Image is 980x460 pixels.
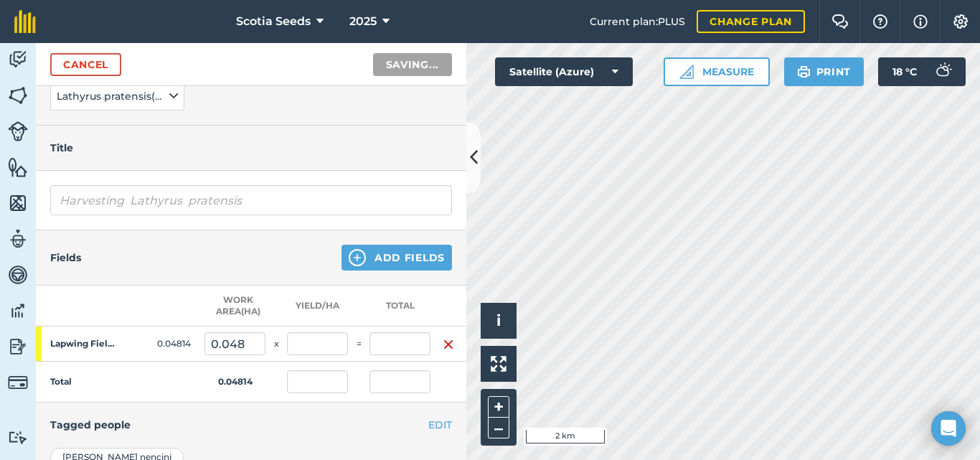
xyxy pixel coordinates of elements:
h4: Fields [50,250,81,266]
img: svg+xml;base64,PD94bWwgdmVyc2lvbj0iMS4wIiBlbmNvZGluZz0idXRmLTgiPz4KPCEtLSBHZW5lcmF0b3I6IEFkb2JlIE... [8,228,28,250]
span: Lathyrus pratensis ( kg ) [57,88,166,104]
input: What needs doing? [50,185,452,215]
img: A cog icon [952,14,969,29]
span: Current plan : PLUS [590,14,685,29]
button: Satellite (Azure) [495,57,633,86]
td: 0.04814 [143,327,204,362]
img: svg+xml;base64,PHN2ZyB4bWxucz0iaHR0cDovL3d3dy53My5vcmcvMjAwMC9zdmciIHdpZHRoPSI1NiIgaGVpZ2h0PSI2MC... [8,156,28,178]
button: Print [784,57,864,86]
strong: Lapwing Field - Lathyrus pratense C 24-36 [50,338,118,349]
img: svg+xml;base64,PHN2ZyB4bWxucz0iaHR0cDovL3d3dy53My5vcmcvMjAwMC9zdmciIHdpZHRoPSIxOSIgaGVpZ2h0PSIyNC... [797,63,811,80]
h4: Title [50,140,452,156]
img: svg+xml;base64,PD94bWwgdmVyc2lvbj0iMS4wIiBlbmNvZGluZz0idXRmLTgiPz4KPCEtLSBHZW5lcmF0b3I6IEFkb2JlIE... [8,49,28,70]
td: x [265,327,287,362]
img: Four arrows, one pointing top left, one top right, one bottom right and the last bottom left [491,356,507,372]
div: Open Intercom Messenger [931,411,966,446]
img: svg+xml;base64,PD94bWwgdmVyc2lvbj0iMS4wIiBlbmNvZGluZz0idXRmLTgiPz4KPCEtLSBHZW5lcmF0b3I6IEFkb2JlIE... [8,431,28,444]
span: 2025 [349,13,377,30]
th: Yield / Ha [287,286,348,327]
img: svg+xml;base64,PD94bWwgdmVyc2lvbj0iMS4wIiBlbmNvZGluZz0idXRmLTgiPz4KPCEtLSBHZW5lcmF0b3I6IEFkb2JlIE... [8,121,28,141]
button: Add Fields [341,245,452,271]
button: + [488,396,509,418]
td: = [348,327,369,362]
button: EDIT [428,417,452,433]
a: Cancel [50,53,121,76]
th: Total [369,286,430,327]
th: Work area ( Ha ) [204,286,265,327]
strong: Total [50,376,72,387]
img: fieldmargin Logo [14,10,36,33]
img: svg+xml;base64,PD94bWwgdmVyc2lvbj0iMS4wIiBlbmNvZGluZz0idXRmLTgiPz4KPCEtLSBHZW5lcmF0b3I6IEFkb2JlIE... [928,57,957,86]
img: A question mark icon [872,14,889,29]
span: i [496,311,501,329]
img: svg+xml;base64,PHN2ZyB4bWxucz0iaHR0cDovL3d3dy53My5vcmcvMjAwMC9zdmciIHdpZHRoPSI1NiIgaGVpZ2h0PSI2MC... [8,192,28,214]
button: Measure [664,57,770,86]
img: svg+xml;base64,PHN2ZyB4bWxucz0iaHR0cDovL3d3dy53My5vcmcvMjAwMC9zdmciIHdpZHRoPSIxNCIgaGVpZ2h0PSIyNC... [349,249,366,266]
button: i [481,303,517,339]
img: svg+xml;base64,PD94bWwgdmVyc2lvbj0iMS4wIiBlbmNvZGluZz0idXRmLTgiPz4KPCEtLSBHZW5lcmF0b3I6IEFkb2JlIE... [8,264,28,286]
img: svg+xml;base64,PD94bWwgdmVyc2lvbj0iMS4wIiBlbmNvZGluZz0idXRmLTgiPz4KPCEtLSBHZW5lcmF0b3I6IEFkb2JlIE... [8,372,28,393]
img: svg+xml;base64,PHN2ZyB4bWxucz0iaHR0cDovL3d3dy53My5vcmcvMjAwMC9zdmciIHdpZHRoPSIxNyIgaGVpZ2h0PSIxNy... [913,13,928,30]
span: 18 ° C [892,57,917,86]
img: Two speech bubbles overlapping with the left bubble in the forefront [831,14,849,29]
img: svg+xml;base64,PD94bWwgdmVyc2lvbj0iMS4wIiBlbmNvZGluZz0idXRmLTgiPz4KPCEtLSBHZW5lcmF0b3I6IEFkb2JlIE... [8,336,28,357]
span: Scotia Seeds [236,13,311,30]
button: – [488,418,509,438]
img: Ruler icon [679,65,694,79]
img: svg+xml;base64,PHN2ZyB4bWxucz0iaHR0cDovL3d3dy53My5vcmcvMjAwMC9zdmciIHdpZHRoPSI1NiIgaGVpZ2h0PSI2MC... [8,85,28,106]
button: 18 °C [878,57,966,86]
a: Change plan [697,10,805,33]
strong: 0.04814 [218,376,253,387]
h4: Tagged people [50,417,452,433]
button: Lathyrus pratensis(kg) [50,82,184,111]
img: svg+xml;base64,PD94bWwgdmVyc2lvbj0iMS4wIiBlbmNvZGluZz0idXRmLTgiPz4KPCEtLSBHZW5lcmF0b3I6IEFkb2JlIE... [8,300,28,321]
button: Saving... [373,53,452,76]
img: svg+xml;base64,PHN2ZyB4bWxucz0iaHR0cDovL3d3dy53My5vcmcvMjAwMC9zdmciIHdpZHRoPSIxNiIgaGVpZ2h0PSIyNC... [443,336,454,353]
